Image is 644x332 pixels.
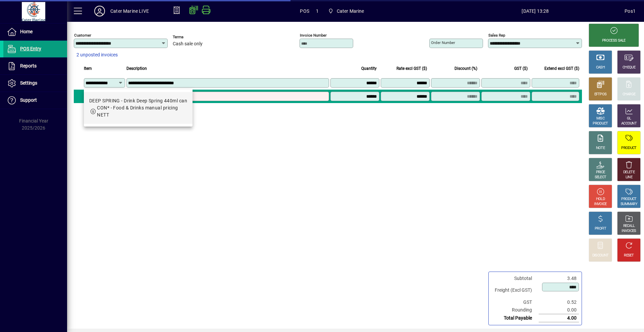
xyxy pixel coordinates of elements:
[3,92,67,109] a: Support
[316,6,319,16] span: 1
[110,6,149,16] div: Cater Marine LIVE
[623,224,635,229] div: RECALL
[84,92,193,124] mat-option: DEEP SPRING - Drink Deep Spring 440ml can
[622,229,636,234] div: INVOICES
[488,33,505,38] mat-label: Sales rep
[621,197,636,202] div: PRODUCT
[514,65,528,72] span: GST ($)
[539,275,579,282] td: 3.48
[592,253,608,258] div: DISCOUNT
[89,5,110,17] button: Profile
[173,41,203,47] span: Cash sale only
[3,75,67,92] a: Settings
[20,63,37,68] span: Reports
[3,58,67,75] a: Reports
[596,197,605,202] div: HOLD
[20,97,37,103] span: Support
[621,121,637,126] div: ACCOUNT
[595,175,606,180] div: SELECT
[621,146,636,151] div: PRODUCT
[626,175,632,180] div: LINE
[300,6,309,16] span: POS
[20,46,41,51] span: POS Entry
[593,121,608,126] div: PRODUCT
[621,202,637,207] div: SUMMARY
[446,6,625,16] span: [DATE] 13:28
[491,306,539,314] td: Rounding
[74,33,91,38] mat-label: Customer
[20,29,33,34] span: Home
[544,65,579,72] span: Extend excl GST ($)
[623,92,636,97] div: CHARGE
[596,146,605,151] div: NOTE
[325,5,367,17] span: Cater Marine
[624,253,634,258] div: RESET
[20,80,37,86] span: Settings
[594,92,607,97] div: EFTPOS
[491,314,539,322] td: Total Payable
[539,314,579,322] td: 4.00
[126,65,147,72] span: Description
[596,170,605,175] div: PRICE
[594,202,606,207] div: INVOICE
[84,65,92,72] span: Item
[454,65,477,72] span: Discount (%)
[76,51,118,58] span: 2 unposted invoices
[300,33,327,38] mat-label: Invoice number
[539,306,579,314] td: 0.00
[361,65,377,72] span: Quantity
[491,298,539,306] td: GST
[74,49,120,61] button: 2 unposted invoices
[596,65,605,70] div: CASH
[89,97,187,104] div: DEEP SPRING - Drink Deep Spring 440ml can
[396,65,427,72] span: Rate excl GST ($)
[97,105,178,117] span: CON* - Food & Drinks manual pricing NETT
[539,298,579,306] td: 0.52
[625,6,636,16] div: Pos1
[173,35,213,39] span: Terms
[595,226,606,231] div: PROFIT
[431,40,455,45] mat-label: Order number
[491,282,539,298] td: Freight (Excl GST)
[3,23,67,40] a: Home
[602,38,626,43] div: PROCESS SALE
[623,65,635,70] div: CHEQUE
[627,116,631,121] div: GL
[491,275,539,282] td: Subtotal
[596,116,604,121] div: MISC
[337,6,364,16] span: Cater Marine
[623,170,635,175] div: DELETE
